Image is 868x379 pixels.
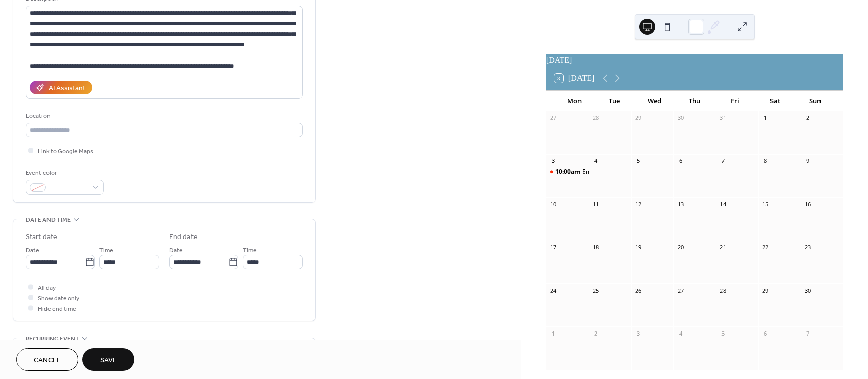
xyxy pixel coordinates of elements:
[26,245,39,256] span: Date
[169,232,198,243] div: End date
[761,114,769,122] div: 1
[551,71,598,85] button: 8[DATE]
[549,244,557,251] div: 17
[719,287,727,294] div: 28
[38,146,93,157] span: Link to Google Maps
[34,355,61,366] span: Cancel
[99,245,113,256] span: Time
[26,111,301,121] div: Location
[592,200,599,208] div: 11
[674,91,714,111] div: Thu
[677,200,684,208] div: 13
[592,157,599,165] div: 4
[16,348,78,371] button: Cancel
[546,168,589,176] div: Emerald/PRME Guide to Getting Published Webinar
[26,334,79,344] span: Recurring event
[82,348,134,371] button: Save
[634,329,642,337] div: 3
[549,287,557,294] div: 24
[677,244,684,251] div: 20
[549,157,557,165] div: 3
[719,200,727,208] div: 14
[634,244,642,251] div: 19
[761,200,769,208] div: 15
[804,287,811,294] div: 30
[761,287,769,294] div: 29
[549,114,557,122] div: 27
[634,200,642,208] div: 12
[719,157,727,165] div: 7
[634,287,642,294] div: 26
[26,232,57,243] div: Start date
[243,245,257,256] span: Time
[38,304,76,314] span: Hide end time
[100,355,117,366] span: Save
[26,215,71,225] span: Date and time
[804,114,811,122] div: 2
[594,91,634,111] div: Tue
[715,91,755,111] div: Fri
[49,83,85,94] div: AI Assistant
[755,91,795,111] div: Sat
[635,91,674,111] div: Wed
[677,329,684,337] div: 4
[719,329,727,337] div: 5
[592,329,599,337] div: 2
[549,200,557,208] div: 10
[30,81,92,94] button: AI Assistant
[804,244,811,251] div: 23
[719,114,727,122] div: 31
[804,200,811,208] div: 16
[634,157,642,165] div: 5
[677,157,684,165] div: 6
[26,168,102,178] div: Event color
[795,91,835,111] div: Sun
[546,54,843,66] div: [DATE]
[592,287,599,294] div: 25
[761,157,769,165] div: 8
[592,114,599,122] div: 28
[555,168,582,176] span: 10:00am
[634,114,642,122] div: 29
[582,168,726,176] div: Emerald/PRME Guide to Getting Published Webinar
[719,244,727,251] div: 21
[761,244,769,251] div: 22
[554,91,594,111] div: Mon
[804,157,811,165] div: 9
[38,293,79,304] span: Show date only
[804,329,811,337] div: 7
[761,329,769,337] div: 6
[677,287,684,294] div: 27
[38,282,56,293] span: All day
[549,329,557,337] div: 1
[169,245,183,256] span: Date
[677,114,684,122] div: 30
[592,244,599,251] div: 18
